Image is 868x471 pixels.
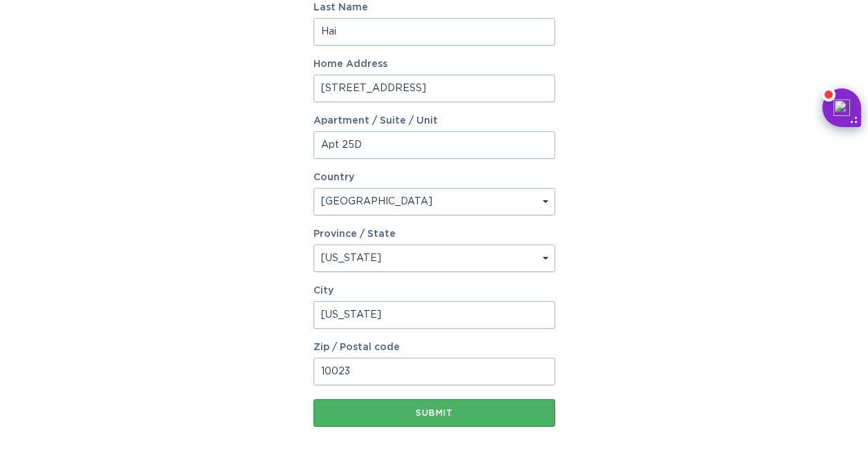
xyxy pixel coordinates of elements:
label: Last Name [314,3,555,12]
label: Country [314,173,354,182]
label: Zip / Postal code [314,343,555,352]
label: Home Address [314,59,555,69]
div: Submit [320,409,548,417]
label: Province / State [314,229,396,239]
label: City [314,286,555,296]
button: Submit [314,399,555,427]
label: Apartment / Suite / Unit [314,116,555,126]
